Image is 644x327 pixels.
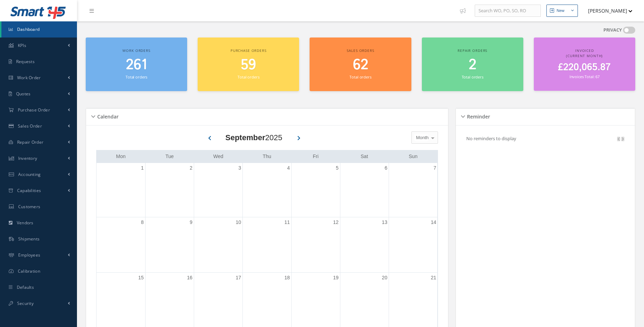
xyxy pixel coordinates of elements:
[238,74,259,80] small: Total orders
[231,48,267,53] span: Purchase orders
[18,123,42,129] span: Sales Order
[18,268,40,274] span: Calibration
[86,38,187,91] a: Work orders 261 Total orders
[115,152,127,161] a: Monday
[465,111,490,120] h5: Reminder
[566,53,603,58] span: (Current Month)
[310,38,411,91] a: Sales orders 62 Total orders
[17,300,34,306] span: Security
[558,61,611,74] span: £220,065.87
[234,273,243,283] a: September 17, 2025
[17,26,40,32] span: Dashboard
[225,133,265,142] b: September
[145,163,194,217] td: September 2, 2025
[283,273,291,283] a: September 18, 2025
[17,284,34,290] span: Defaults
[261,152,273,161] a: Thursday
[18,252,41,258] span: Employees
[18,42,26,48] span: KPIs
[140,163,145,173] a: September 1, 2025
[408,152,419,161] a: Sunday
[534,38,635,91] a: Invoiced (Current Month) £220,065.87 Invoices Total: 67
[340,217,389,273] td: September 13, 2025
[469,55,476,75] span: 2
[389,217,438,273] td: September 14, 2025
[381,273,389,283] a: September 20, 2025
[212,152,225,161] a: Wednesday
[414,134,429,141] span: Month
[283,217,291,227] a: September 11, 2025
[332,273,340,283] a: September 19, 2025
[140,217,145,227] a: September 8, 2025
[225,132,282,143] div: 2025
[462,74,483,80] small: Total orders
[18,204,41,210] span: Customers
[332,217,340,227] a: September 12, 2025
[16,91,31,97] span: Quotes
[18,155,37,161] span: Inventory
[557,8,565,14] div: New
[16,59,35,64] span: Requests
[475,5,541,17] input: Search WO, PO, SO, RO
[243,217,291,273] td: September 11, 2025
[241,55,256,75] span: 59
[603,27,622,34] label: PRIVACY
[291,217,340,273] td: September 12, 2025
[546,5,578,17] button: New
[188,163,194,173] a: September 2, 2025
[432,163,438,173] a: September 7, 2025
[95,111,119,120] h5: Calendar
[97,163,145,217] td: September 1, 2025
[188,217,194,227] a: September 9, 2025
[359,152,369,161] a: Saturday
[347,48,374,53] span: Sales orders
[286,163,291,173] a: September 4, 2025
[429,217,438,227] a: September 14, 2025
[569,74,600,79] small: Invoices Total: 67
[334,163,340,173] a: September 5, 2025
[194,163,243,217] td: September 3, 2025
[381,217,389,227] a: September 13, 2025
[198,38,299,91] a: Purchase orders 59 Total orders
[581,4,632,18] button: [PERSON_NAME]
[1,21,77,38] a: Dashboard
[353,55,368,75] span: 62
[145,217,194,273] td: September 9, 2025
[466,135,516,142] p: No reminders to display
[575,48,594,53] span: Invoiced
[383,163,389,173] a: September 6, 2025
[349,74,371,80] small: Total orders
[17,188,41,193] span: Capabilities
[311,152,320,161] a: Friday
[18,236,40,242] span: Shipments
[389,163,438,217] td: September 7, 2025
[185,273,194,283] a: September 16, 2025
[164,152,175,161] a: Tuesday
[340,163,389,217] td: September 6, 2025
[291,163,340,217] td: September 5, 2025
[458,48,487,53] span: Repair orders
[17,75,41,81] span: Work Order
[126,55,147,75] span: 261
[18,171,41,177] span: Accounting
[97,217,145,273] td: September 8, 2025
[18,107,50,113] span: Purchase Order
[17,220,34,226] span: Vendors
[237,163,243,173] a: September 3, 2025
[122,48,150,53] span: Work orders
[422,38,523,91] a: Repair orders 2 Total orders
[17,139,44,145] span: Repair Order
[243,163,291,217] td: September 4, 2025
[194,217,243,273] td: September 10, 2025
[234,217,243,227] a: September 10, 2025
[137,273,145,283] a: September 15, 2025
[429,273,438,283] a: September 21, 2025
[126,74,147,80] small: Total orders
